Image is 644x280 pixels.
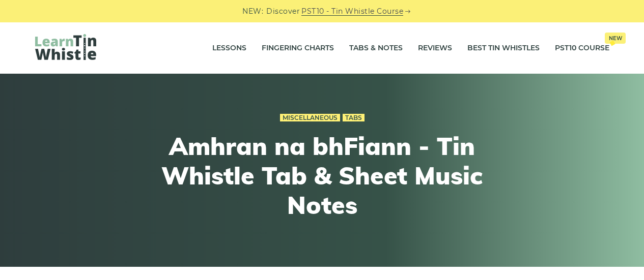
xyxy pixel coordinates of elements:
[555,36,609,61] a: PST10 CourseNew
[135,132,510,220] h1: Amhran na bhFiann - Tin Whistle Tab & Sheet Music Notes
[212,36,246,61] a: Lessons
[605,33,626,44] span: New
[262,36,334,61] a: Fingering Charts
[343,114,365,122] a: Tabs
[35,34,96,60] img: LearnTinWhistle.com
[467,36,540,61] a: Best Tin Whistles
[349,36,403,61] a: Tabs & Notes
[280,114,340,122] a: Miscellaneous
[418,36,452,61] a: Reviews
